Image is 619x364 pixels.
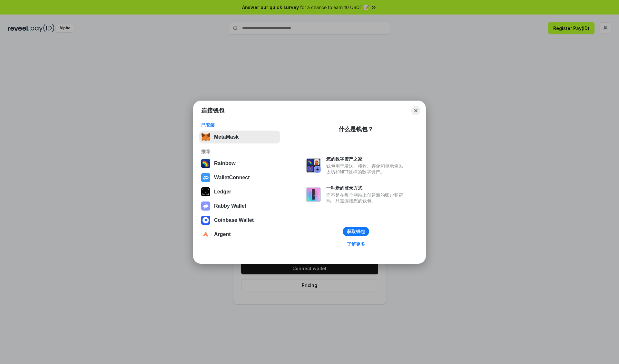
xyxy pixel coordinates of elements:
[199,185,280,198] button: Ledger
[199,214,280,227] button: Coinbase Wallet
[326,192,406,204] div: 而不是在每个网站上创建新的账户和密码，只需连接您的钱包。
[214,175,250,181] div: WalletConnect
[343,227,369,236] button: 获取钱包
[201,187,210,196] img: svg+xml,%3Csvg%20xmlns%3D%22http%3A%2F%2Fwww.w3.org%2F2000%2Fsvg%22%20width%3D%2228%22%20height%3...
[199,228,280,241] button: Argent
[411,106,420,115] button: Close
[214,217,254,223] div: Coinbase Wallet
[214,203,246,209] div: Rabby Wallet
[339,125,373,133] div: 什么是钱包？
[214,134,239,140] div: MetaMask
[201,122,278,128] div: 已安装
[201,173,210,182] img: svg+xml,%3Csvg%20width%3D%2228%22%20height%3D%2228%22%20viewBox%3D%220%200%2028%2028%22%20fill%3D...
[201,216,210,225] img: svg+xml,%3Csvg%20width%3D%2228%22%20height%3D%2228%22%20viewBox%3D%220%200%2028%2028%22%20fill%3D...
[199,171,280,184] button: WalletConnect
[326,163,406,175] div: 钱包用于发送、接收、存储和显示像以太坊和NFT这样的数字资产。
[214,231,231,237] div: Argent
[347,229,365,234] div: 获取钱包
[306,158,321,173] img: svg+xml,%3Csvg%20xmlns%3D%22http%3A%2F%2Fwww.w3.org%2F2000%2Fsvg%22%20fill%3D%22none%22%20viewBox...
[214,189,231,195] div: Ledger
[306,187,321,202] img: svg+xml,%3Csvg%20xmlns%3D%22http%3A%2F%2Fwww.w3.org%2F2000%2Fsvg%22%20fill%3D%22none%22%20viewBox...
[326,156,406,162] div: 您的数字资产之家
[201,107,224,114] h1: 连接钱包
[201,159,210,168] img: svg+xml,%3Csvg%20width%3D%22120%22%20height%3D%22120%22%20viewBox%3D%220%200%20120%20120%22%20fil...
[347,241,365,247] div: 了解更多
[201,230,210,239] img: svg+xml,%3Csvg%20width%3D%2228%22%20height%3D%2228%22%20viewBox%3D%220%200%2028%2028%22%20fill%3D...
[214,161,236,166] div: Rainbow
[199,131,280,143] button: MetaMask
[199,157,280,170] button: Rainbow
[201,202,210,211] img: svg+xml,%3Csvg%20xmlns%3D%22http%3A%2F%2Fwww.w3.org%2F2000%2Fsvg%22%20fill%3D%22none%22%20viewBox...
[199,200,280,212] button: Rabby Wallet
[201,149,278,154] div: 推荐
[343,240,369,248] a: 了解更多
[326,185,406,191] div: 一种新的登录方式
[201,133,210,142] img: svg+xml,%3Csvg%20fill%3D%22none%22%20height%3D%2233%22%20viewBox%3D%220%200%2035%2033%22%20width%...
